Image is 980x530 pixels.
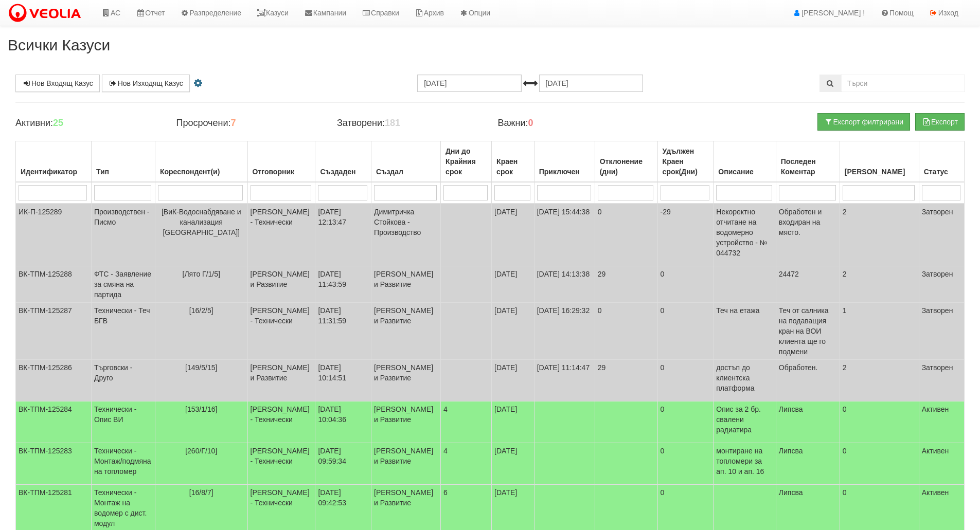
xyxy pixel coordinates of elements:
[162,208,241,236] span: [ВиК-Водоснабдяване и канализация [GEOGRAPHIC_DATA]]
[657,360,714,401] td: 0
[8,3,86,24] img: VeoliaLogo.png
[494,154,531,179] div: Краен срок
[189,488,213,497] span: [16/8/7]
[315,303,371,360] td: [DATE] 11:31:59
[16,141,92,182] th: Идентификатор: No sort applied, activate to apply an ascending sort
[247,266,315,303] td: [PERSON_NAME] и Развитие
[315,443,371,485] td: [DATE] 09:59:34
[91,266,155,303] td: ФТС - Заявление за смяна на партида
[91,443,155,485] td: Технически - Монтаж/подмяна на топломер
[16,401,92,443] td: ВК-ТПМ-125284
[318,165,368,179] div: Създаден
[16,443,92,485] td: ВК-ТПМ-125283
[840,141,919,182] th: Брой Файлове: No sort applied, activate to apply an ascending sort
[371,443,441,485] td: [PERSON_NAME] и Развитие
[337,118,482,129] h4: Затворени:
[16,266,92,303] td: ВК-ТПМ-125288
[371,266,441,303] td: [PERSON_NAME] и Развитие
[657,443,714,485] td: 0
[841,75,965,92] input: Търсене по Идентификатор, Бл/Вх/Ап, Тип, Описание, Моб. Номер, Имейл, Файл, Коментар,
[919,401,964,443] td: Активен
[185,447,217,455] span: [260/Г/10]
[16,204,92,266] td: ИК-П-125289
[922,165,961,179] div: Статус
[598,154,655,179] div: Отклонение (дни)
[716,404,773,435] p: Опис за 2 бр. свалени радиатира
[534,204,595,266] td: [DATE] 15:44:38
[840,443,919,485] td: 0
[534,360,595,401] td: [DATE] 11:14:47
[91,204,155,266] td: Производствен - Писмо
[492,303,534,360] td: [DATE]
[247,204,315,266] td: [PERSON_NAME] - Технически
[443,144,489,179] div: Дни до Крайния срок
[779,306,829,356] span: Теч от салника на подаващия кран на ВОИ клиента ще го подмени
[534,303,595,360] td: [DATE] 16:29:32
[91,401,155,443] td: Технически - Опис ВИ
[919,303,964,360] td: Затворен
[185,405,217,413] span: [153/1/16]
[492,141,534,182] th: Краен срок: No sort applied, activate to apply an ascending sort
[595,303,657,360] td: 0
[247,303,315,360] td: [PERSON_NAME] - Технически
[661,144,711,179] div: Удължен Краен срок(Дни)
[716,207,773,258] p: Некоректно отчитане на водомерно устройство - № 044732
[716,165,773,179] div: Описание
[371,141,441,182] th: Създал: No sort applied, activate to apply an ascending sort
[657,266,714,303] td: 0
[497,118,643,129] h4: Важни:
[779,447,803,455] span: Липсва
[247,443,315,485] td: [PERSON_NAME] - Технически
[492,266,534,303] td: [DATE]
[158,165,245,179] div: Кореспондент(и)
[185,363,217,372] span: [149/5/15]
[371,360,441,401] td: [PERSON_NAME] и Развитие
[919,266,964,303] td: Затворен
[595,266,657,303] td: 29
[16,360,92,401] td: ВК-ТПМ-125286
[840,204,919,266] td: 2
[315,401,371,443] td: [DATE] 10:04:36
[374,165,438,179] div: Създал
[534,266,595,303] td: [DATE] 14:13:38
[716,446,773,477] p: монтиране на топломери за ап. 10 и ап. 16
[492,443,534,485] td: [DATE]
[714,141,776,182] th: Описание: No sort applied, activate to apply an ascending sort
[779,154,837,179] div: Последен Коментар
[19,165,88,179] div: Идентификатор
[315,141,371,182] th: Създаден: No sort applied, activate to apply an ascending sort
[385,118,400,128] b: 181
[843,165,916,179] div: [PERSON_NAME]
[371,204,441,266] td: Димитричка Стойкова - Производство
[183,270,220,278] span: [Лято Г/1/5]
[91,141,155,182] th: Тип: No sort applied, activate to apply an ascending sort
[8,36,972,53] h2: Всички Казуси
[919,141,964,182] th: Статус: No sort applied, activate to apply an ascending sort
[102,75,190,92] a: Нов Изходящ Казус
[779,363,818,372] span: Обработен.
[315,360,371,401] td: [DATE] 10:14:51
[840,303,919,360] td: 1
[492,204,534,266] td: [DATE]
[15,118,161,129] h4: Активни:
[230,118,236,128] b: 7
[779,270,799,278] span: 24472
[443,447,448,455] span: 4
[189,306,213,315] span: [16/2/5]
[817,113,910,131] button: Експорт филтрирани
[443,405,448,413] span: 4
[919,443,964,485] td: Активен
[251,165,313,179] div: Отговорник
[595,360,657,401] td: 29
[247,401,315,443] td: [PERSON_NAME] - Технически
[919,204,964,266] td: Затворен
[534,141,595,182] th: Приключен: No sort applied, activate to apply an ascending sort
[779,208,822,236] span: Обработен и входиран на място.
[53,118,63,128] b: 25
[915,113,965,131] button: Експорт
[15,75,100,92] a: Нов Входящ Казус
[91,303,155,360] td: Технически - Теч БГВ
[779,488,803,497] span: Липсва
[657,401,714,443] td: 0
[155,141,247,182] th: Кореспондент(и): No sort applied, activate to apply an ascending sort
